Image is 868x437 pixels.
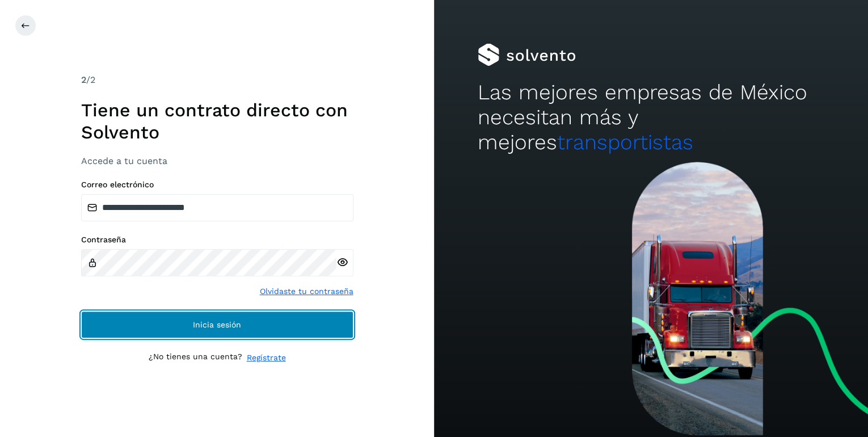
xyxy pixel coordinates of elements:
[557,130,693,154] span: transportistas
[478,80,825,156] h2: Las mejores empresas de México necesitan más y mejores
[81,74,86,85] span: 2
[260,285,353,297] a: Olvidaste tu contraseña
[149,352,242,364] p: ¿No tienes una cuenta?
[81,73,353,87] div: /2
[81,311,353,338] button: Inicia sesión
[193,321,241,329] span: Inicia sesión
[81,180,353,190] label: Correo electrónico
[81,156,353,166] h3: Accede a tu cuenta
[81,99,353,143] h1: Tiene un contrato directo con Solvento
[81,235,353,245] label: Contraseña
[247,352,286,364] a: Regístrate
